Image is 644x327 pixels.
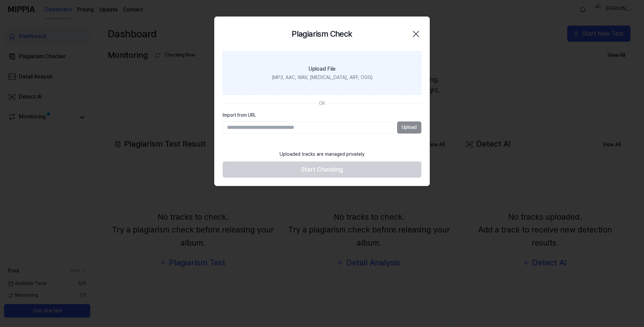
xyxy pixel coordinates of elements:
div: OR [319,100,325,107]
div: Uploaded tracks are managed privately [276,147,368,162]
div: Upload File [309,65,335,73]
label: Import from URL [223,112,421,119]
h2: Plagiarism Check [292,28,352,40]
div: (MP3, AAC, WAV, [MEDICAL_DATA], AIFF, OGG) [272,74,373,81]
